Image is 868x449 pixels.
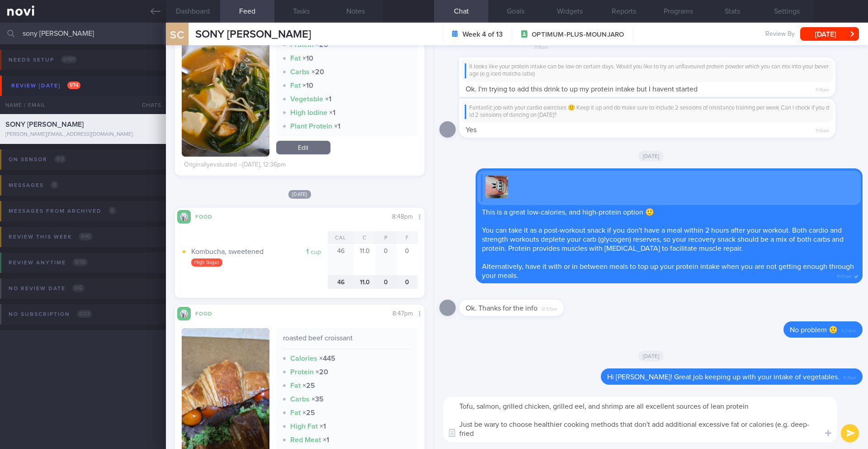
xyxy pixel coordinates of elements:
[323,436,329,444] strong: × 1
[541,304,557,312] span: 12:57pm
[329,109,335,116] strong: × 1
[290,409,301,416] strong: Fat
[354,275,375,289] div: 11.0
[328,231,354,244] div: Cal
[290,109,327,116] strong: High Iodine
[465,105,830,119] div: Fantastic job with your cardio exercises 🙂 Keep it up and do make sure to include 2 sessions of r...
[375,275,396,289] div: 0
[5,131,160,138] div: [PERSON_NAME][EMAIL_ADDRESS][DOMAIN_NAME]
[334,123,340,130] strong: × 1
[466,126,476,134] span: Yes
[316,41,328,48] strong: × 20
[843,373,856,381] span: 9:31am
[290,436,321,444] strong: Red Meat
[482,227,844,252] span: You can take it as a post-workout snack if you don't have a meal within 2 hours after your workou...
[466,305,538,312] span: Ok. Thanks for the info
[288,190,311,199] span: [DATE]
[354,244,375,275] div: 11.0
[67,81,80,89] span: 1 / 74
[320,423,326,430] strong: × 1
[6,282,87,295] div: No review date
[77,310,92,318] span: 0 / 22
[6,179,61,191] div: Messages
[328,275,354,289] div: 46
[290,68,310,76] strong: Carbs
[392,214,413,220] span: 8:48pm
[765,30,795,38] span: Review By
[486,176,508,198] img: Replying to photo by
[638,151,664,162] span: [DATE]
[290,55,301,62] strong: Fat
[302,82,313,89] strong: × 10
[290,382,301,389] strong: Fat
[191,247,328,256] div: Kombucha, sweetened
[465,63,830,78] div: It looks like your protein intake can be low on certain days. Would you like to try an unflavoure...
[816,125,829,134] span: 11:16am
[306,248,309,255] strong: 1
[311,249,321,255] small: cup
[466,86,698,93] span: Ok. I'm trying to add this drink to up my protein intake but I havent started
[79,233,93,240] span: 0 / 10
[302,409,315,416] strong: × 25
[160,17,194,52] div: SC
[290,355,317,362] strong: Calories
[462,30,503,39] strong: Week 4 of 13
[182,1,269,157] img: tofu stew soup with shrimp
[302,382,315,389] strong: × 25
[790,326,838,334] span: No problem 🙂
[396,244,418,275] div: 0
[54,155,66,163] span: 0 / 3
[276,141,330,154] a: Edit
[375,244,396,275] div: 0
[396,275,418,289] div: 0
[6,231,95,243] div: Review this week
[290,368,314,376] strong: Protein
[108,207,116,215] span: 0
[184,161,286,169] div: Originally evaluated – [DATE], 12:36pm
[841,325,856,334] span: 5:23pm
[195,29,311,40] span: SONY [PERSON_NAME]
[302,55,313,62] strong: × 10
[9,80,83,92] div: Review [DATE]
[816,85,829,93] span: 11:16am
[6,153,68,166] div: On sensor
[191,258,223,267] div: High Sugar
[532,30,624,39] span: OPTIMUM-PLUS-MOUNJARO
[73,258,88,266] span: 0 / 76
[396,231,418,244] div: F
[311,396,324,403] strong: × 35
[325,96,331,103] strong: × 1
[6,205,118,217] div: Messages from Archived
[800,27,859,41] button: [DATE]
[6,54,79,66] div: Needs setup
[6,257,90,269] div: Review anytime
[182,244,328,275] button: 1 cup Kombucha, sweetened High Sugar
[290,82,301,89] strong: Fat
[6,308,94,320] div: No subscription
[482,263,854,279] span: Alternatively, have it with or in between meals to top up your protein intake when you are not ge...
[534,42,548,51] span: 11:16am
[51,181,58,189] span: 0
[5,121,84,128] span: SONY [PERSON_NAME]
[375,231,396,244] div: P
[290,41,314,48] strong: Protein
[130,96,166,114] div: Chats
[61,56,77,63] span: 0 / 101
[283,334,411,349] div: roasted beef croissant
[328,244,354,275] div: 46
[290,96,323,103] strong: Vegetable
[72,284,85,292] span: 0 / 6
[319,355,335,362] strong: × 445
[316,368,328,376] strong: × 20
[290,423,318,430] strong: High Fat
[191,212,227,220] div: Food
[392,310,413,317] span: 8:47pm
[311,68,324,76] strong: × 20
[290,396,310,403] strong: Carbs
[290,123,332,130] strong: Plant Protein
[354,231,375,244] div: C
[191,309,227,317] div: Food
[837,271,852,280] span: 11:05am
[482,209,654,216] span: This is a great low-calories, and high-protein option 🙂
[638,351,664,362] span: [DATE]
